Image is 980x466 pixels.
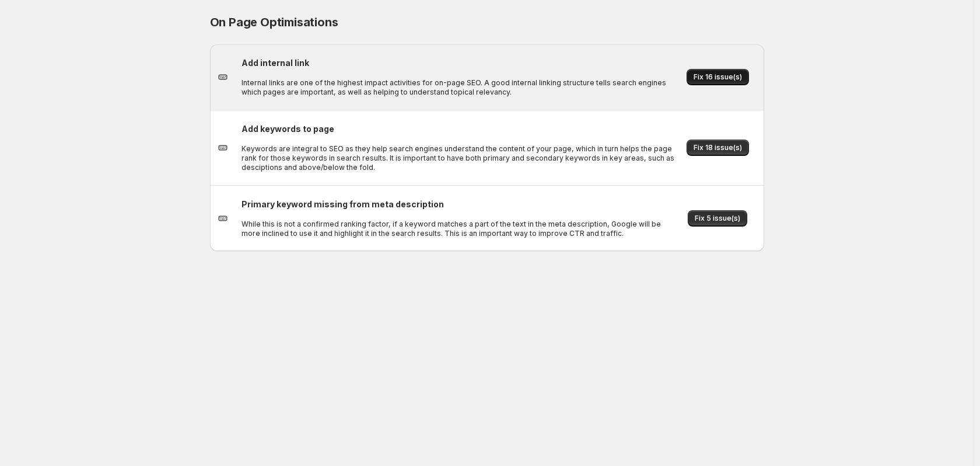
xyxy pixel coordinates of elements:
[242,123,334,135] h2: Add keywords to page
[242,199,444,210] h2: Primary keyword missing from meta description
[694,143,742,152] span: Fix 18 issue(s)
[688,210,747,227] button: Fix 5 issue(s)
[210,15,338,29] span: On Page Optimisations
[242,144,675,172] p: Keywords are integral to SEO as they help search engines understand the content of your page, whi...
[242,220,677,238] p: While this is not a confirmed ranking factor, if a keyword matches a part of the text in the meta...
[695,214,740,223] span: Fix 5 issue(s)
[694,72,742,82] span: Fix 16 issue(s)
[687,69,749,85] button: Fix 16 issue(s)
[687,140,749,156] button: Fix 18 issue(s)
[242,57,309,69] h2: Add internal link
[242,78,675,97] p: Internal links are one of the highest impact activities for on-page SEO. A good internal linking ...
